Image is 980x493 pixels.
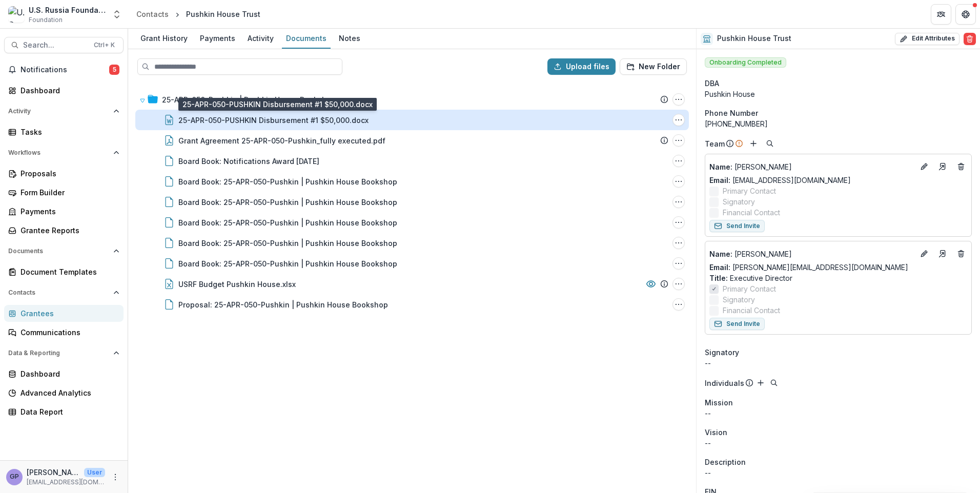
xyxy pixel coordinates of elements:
button: Add [747,137,760,150]
div: Document Templates [21,266,115,277]
div: USRF Budget Pushkin House.xlsxUSRF Budget Pushkin House.xlsx Options [135,274,689,294]
span: Name : [709,162,732,171]
div: Board Book: Notifications Award [DATE]Board Book: Notifications Award June 2025 Options [135,151,689,171]
div: U.S. Russia Foundation [29,5,106,15]
button: Send Invite [709,220,765,232]
span: Name : [709,250,732,258]
div: Board Book: 25-APR-050-Pushkin | Pushkin House BookshopBoard Book: 25-APR-050-Pushkin | Pushkin H... [135,171,689,192]
a: Form Builder [4,184,124,201]
button: Search [768,377,780,389]
div: Pushkin House [705,89,972,99]
div: Grantees [21,308,115,319]
a: Email: [EMAIL_ADDRESS][DOMAIN_NAME] [709,175,851,186]
span: Activity [8,108,109,115]
button: Open Documents [4,243,124,259]
span: Phone Number [705,108,758,118]
span: DBA [705,78,719,89]
div: -- [705,358,972,368]
span: Foundation [29,15,63,25]
div: Board Book: 25-APR-050-Pushkin | Pushkin House Bookshop [178,176,397,187]
a: Email: [PERSON_NAME][EMAIL_ADDRESS][DOMAIN_NAME] [709,262,908,273]
a: Payments [196,29,239,49]
button: Notifications5 [4,61,124,78]
div: 25-APR-050-Pushkin | Pushkin House Bookshop25-APR-050-Pushkin | Pushkin House Bookshop Options25-... [135,89,689,315]
a: Dashboard [4,365,124,382]
nav: breadcrumb [132,7,264,22]
span: Email: [709,263,730,272]
p: [EMAIL_ADDRESS][DOMAIN_NAME] [27,478,105,487]
a: Document Templates [4,263,124,280]
button: Board Book: 25-APR-050-Pushkin | Pushkin House Bookshop Options [672,196,685,208]
h2: Pushkin House Trust [717,34,791,43]
div: Activity [243,31,278,46]
a: Name: [PERSON_NAME] [709,249,914,259]
button: Open entity switcher [110,4,124,25]
span: Vision [705,427,727,438]
div: Grantee Reports [21,225,115,236]
a: Data Report [4,403,124,420]
div: Board Book: 25-APR-050-Pushkin | Pushkin House Bookshop [178,197,397,208]
div: 25-APR-050-Pushkin | Pushkin House Bookshop25-APR-050-Pushkin | Pushkin House Bookshop Options [135,89,689,110]
span: Primary Contact [723,283,776,294]
div: Pushkin House Trust [186,9,260,19]
button: More [109,471,121,483]
a: Name: [PERSON_NAME] [709,161,914,172]
span: Signatory [705,347,739,358]
div: Board Book: 25-APR-050-Pushkin | Pushkin House BookshopBoard Book: 25-APR-050-Pushkin | Pushkin H... [135,212,689,233]
button: Edit [918,248,930,260]
div: Grant Agreement 25-APR-050-Pushkin_fully executed.pdf [178,135,385,146]
a: Grantee Reports [4,222,124,239]
div: Gennady Podolny [10,474,19,480]
p: Executive Director [709,273,967,283]
button: Upload files [547,58,616,75]
a: Contacts [132,7,173,22]
span: Contacts [8,289,109,296]
button: Board Book: 25-APR-050-Pushkin | Pushkin House Bookshop Options [672,175,685,188]
div: Dashboard [21,368,115,379]
a: Dashboard [4,82,124,99]
p: -- [705,438,972,448]
p: Individuals [705,378,744,388]
button: Partners [931,4,951,25]
button: Edit [918,160,930,173]
div: Data Report [21,406,115,417]
a: Documents [282,29,331,49]
div: Board Book: Notifications Award [DATE] [178,156,319,167]
p: [PERSON_NAME] [709,161,914,172]
div: Payments [21,206,115,217]
button: Board Book: 25-APR-050-Pushkin | Pushkin House Bookshop Options [672,257,685,270]
a: Tasks [4,124,124,140]
button: Open Contacts [4,284,124,301]
span: Search... [23,41,88,50]
button: USRF Budget Pushkin House.xlsx Options [672,278,685,290]
button: Open Workflows [4,145,124,161]
span: 5 [109,65,119,75]
div: [PHONE_NUMBER] [705,118,972,129]
div: Board Book: 25-APR-050-Pushkin | Pushkin House BookshopBoard Book: 25-APR-050-Pushkin | Pushkin H... [135,253,689,274]
img: U.S. Russia Foundation [8,6,25,23]
span: Signatory [723,196,755,207]
a: Communications [4,324,124,341]
span: Mission [705,397,733,408]
a: Payments [4,203,124,220]
p: [PERSON_NAME] [709,249,914,259]
button: Deletes [955,160,967,173]
a: Go to contact [934,158,951,175]
div: USRF Budget Pushkin House.xlsx [178,279,296,290]
div: Documents [282,31,331,46]
button: Board Book: Notifications Award June 2025 Options [672,155,685,167]
div: 25-APR-050-PUSHKIN Disbursement #1 $50,000.docx25-APR-050-PUSHKIN Disbursement #1 $50,000.docx Op... [135,110,689,130]
span: Data & Reporting [8,350,109,357]
p: User [84,468,105,477]
div: Advanced Analytics [21,387,115,398]
a: Activity [243,29,278,49]
span: Notifications [21,66,109,74]
div: Board Book: 25-APR-050-Pushkin | Pushkin House BookshopBoard Book: 25-APR-050-Pushkin | Pushkin H... [135,233,689,253]
a: Notes [335,29,364,49]
div: Communications [21,327,115,338]
div: 25-APR-050-Pushkin | Pushkin House Bookshop [162,94,336,105]
button: Deletes [955,248,967,260]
